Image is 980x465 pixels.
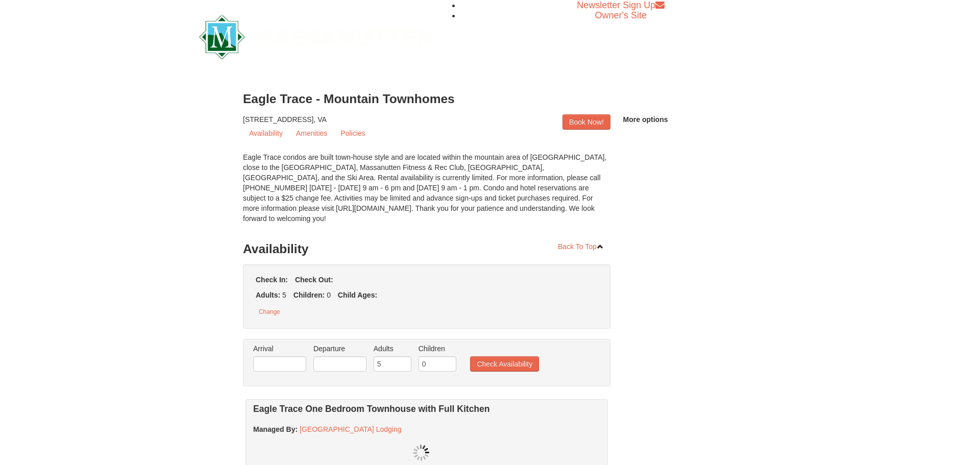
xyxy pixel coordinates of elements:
span: 0 [327,291,331,299]
strong: Check Out: [295,276,333,284]
label: Departure [313,344,366,354]
h4: Eagle Trace One Bedroom Townhouse with Full Kitchen [253,404,590,414]
strong: Adults: [256,291,280,299]
button: Change [253,305,286,319]
a: Book Now! [562,114,610,130]
strong: : [253,425,298,433]
button: Check Availability [470,356,539,372]
div: Eagle Trace condos are built town-house style and are located within the mountain area of [GEOGRA... [243,152,610,234]
label: Arrival [253,344,306,354]
span: More options [623,115,668,124]
span: Managed By [253,425,295,433]
a: [GEOGRAPHIC_DATA] Lodging [300,425,401,433]
img: wait.gif [413,445,429,461]
label: Adults [374,344,411,354]
h3: Eagle Trace - Mountain Townhomes [243,89,737,109]
a: Back To Top [551,239,610,254]
strong: Check In: [256,276,288,284]
img: Massanutten Resort Logo [199,15,433,59]
span: 5 [282,291,286,299]
a: Policies [334,126,371,141]
strong: Child Ages: [338,291,377,299]
strong: Children: [293,291,325,299]
a: Amenities [290,126,333,141]
label: Children [419,344,456,354]
a: Owner's Site [595,10,647,20]
a: Massanutten Resort [199,23,433,47]
a: Availability [243,126,289,141]
h3: Availability [243,239,610,259]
